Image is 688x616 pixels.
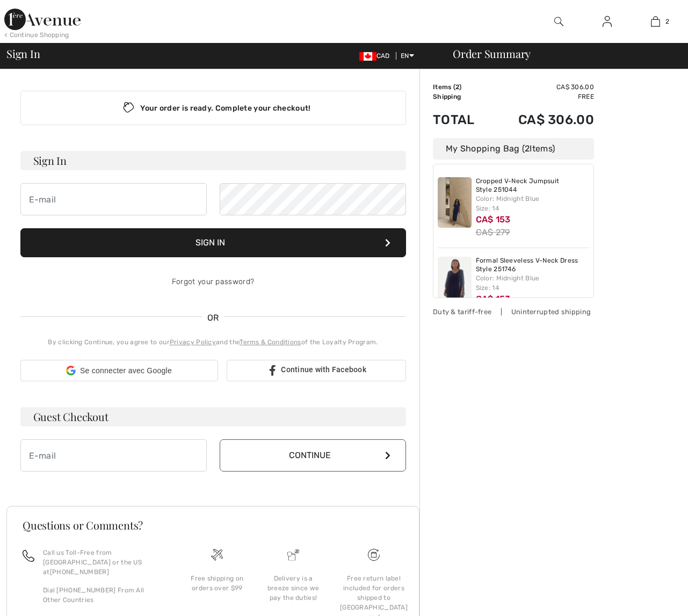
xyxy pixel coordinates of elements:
img: Canadian Dollar [359,52,376,61]
div: Duty & tariff-free | Uninterrupted shipping [433,307,594,317]
s: CA$ 279 [476,227,510,237]
img: Delivery is a breeze since we pay the duties! [287,549,299,561]
td: Shipping [433,92,490,102]
img: My Info [603,15,612,28]
img: Free shipping on orders over $99 [211,549,223,561]
h3: Guest Checkout [20,407,406,426]
button: Sign In [20,228,406,257]
input: E-mail [20,183,207,215]
a: [PHONE_NUMBER] [50,568,109,576]
div: Se connecter avec Google [20,360,218,381]
img: Free shipping on orders over $99 [368,549,380,561]
span: CAD [359,52,394,60]
h3: Questions or Comments? [23,520,403,531]
span: 2 [665,17,669,26]
img: Cropped V-Neck Jumpsuit Style 251044 [438,177,472,228]
div: By clicking Continue, you agree to our and the of the Loyalty Program. [20,337,406,347]
div: Color: Midnight Blue Size: 14 [476,194,590,213]
span: CA$ 153 [476,294,511,304]
a: Forgot your password? [172,277,254,286]
td: CA$ 306.00 [490,82,594,92]
img: 1ère Avenue [4,9,81,30]
img: call [23,550,34,562]
img: My Bag [651,15,660,28]
span: Continue with Facebook [281,365,366,374]
a: 2 [632,15,679,28]
img: search the website [554,15,563,28]
td: CA$ 306.00 [490,102,594,138]
div: Color: Midnight Blue Size: 14 [476,273,590,293]
span: 2 [525,143,530,154]
a: Cropped V-Neck Jumpsuit Style 251044 [476,177,590,194]
span: CA$ 153 [476,214,511,224]
td: Items ( ) [433,82,490,92]
div: Order Summary [440,48,682,59]
p: Call us Toll-Free from [GEOGRAPHIC_DATA] or the US at [43,548,166,577]
div: Delivery is a breeze since we pay the duties! [264,574,323,603]
a: Formal Sleeveless V-Neck Dress Style 251746 [476,257,590,273]
span: 2 [455,83,459,91]
div: My Shopping Bag ( Items) [433,138,594,160]
img: Formal Sleeveless V-Neck Dress Style 251746 [438,257,472,307]
span: Sign In [6,48,40,59]
h3: Sign In [20,151,406,170]
td: Total [433,102,490,138]
td: Free [490,92,594,102]
p: Dial [PHONE_NUMBER] From All Other Countries [43,585,166,605]
button: Continue [220,439,406,472]
a: Continue with Facebook [227,360,406,381]
a: Terms & Conditions [240,338,301,346]
a: Sign In [594,15,620,28]
div: Free shipping on orders over $99 [187,574,247,593]
span: Se connecter avec Google [80,365,172,376]
span: EN [401,52,414,60]
div: Your order is ready. Complete your checkout! [20,91,406,125]
input: E-mail [20,439,207,472]
span: OR [202,311,224,324]
a: Privacy Policy [170,338,216,346]
div: < Continue Shopping [4,30,69,40]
